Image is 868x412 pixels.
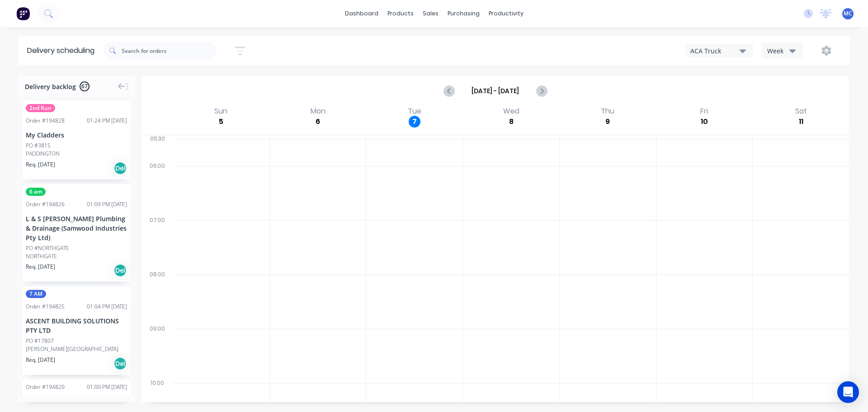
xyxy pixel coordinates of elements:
div: 01:04 PM [DATE] [87,303,127,311]
div: Sat [793,107,810,116]
div: Mon [308,107,328,116]
div: PO #17807 [26,337,54,345]
span: Delivery backlog [25,82,76,91]
div: 01:00 PM [DATE] [87,383,127,391]
div: PO #3815 [26,142,51,150]
div: Order # 194820 [26,383,65,391]
div: Sun [212,107,230,116]
div: 08:00 [142,269,173,323]
span: MC [844,9,852,18]
span: 7 AM [26,290,46,298]
div: Del [113,357,127,370]
div: 9 [602,116,613,128]
span: 2nd Run [26,104,55,112]
div: My Cladders [26,130,127,140]
div: 6 [312,116,324,128]
div: sales [418,7,443,20]
div: Order # 194825 [26,303,65,311]
div: 06:00 [142,161,173,215]
div: ACA Truck [690,46,740,56]
div: Thu [598,107,617,116]
div: Wed [500,107,522,116]
div: Del [113,264,127,277]
div: PADDINGTON [26,150,127,158]
img: Factory [16,7,30,20]
div: Open Intercom Messenger [837,381,859,403]
div: Fri [698,107,711,116]
span: Req. [DATE] [26,356,55,364]
div: 5 [215,116,227,128]
button: Week [762,43,803,59]
div: Tue [405,107,424,116]
div: products [383,7,418,20]
div: PO #NORTHGATE [26,244,69,252]
div: Week [767,46,793,56]
div: 07:00 [142,215,173,269]
div: Delivery scheduling [18,36,104,65]
div: Order # 194828 [26,117,65,125]
span: Req. [DATE] [26,161,55,169]
div: Del [113,161,127,175]
div: purchasing [443,7,484,20]
div: 09:00 [142,323,173,378]
div: 11 [795,116,807,128]
div: 10 [698,116,710,128]
input: Search for orders [122,42,217,60]
div: productivity [484,7,528,20]
div: Order # 194826 [26,200,65,208]
div: ASCENT BUILDING SOLUTIONS PTY LTD [26,316,127,335]
div: 7 [409,116,420,128]
div: 05:30 [142,133,173,161]
span: 6 am [26,188,46,196]
div: 01:24 PM [DATE] [87,117,127,125]
span: 67 [80,81,90,91]
a: dashboard [340,7,383,20]
div: NORTHGATE [26,252,127,260]
div: 8 [505,116,517,128]
div: [PERSON_NAME][GEOGRAPHIC_DATA] [26,345,127,353]
span: Req. [DATE] [26,263,55,271]
div: L & S [PERSON_NAME] Plumbing & Drainage (Samwood Industries Pty Ltd) [26,214,127,242]
div: 01:09 PM [DATE] [87,200,127,208]
button: ACA Truck [685,44,753,57]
